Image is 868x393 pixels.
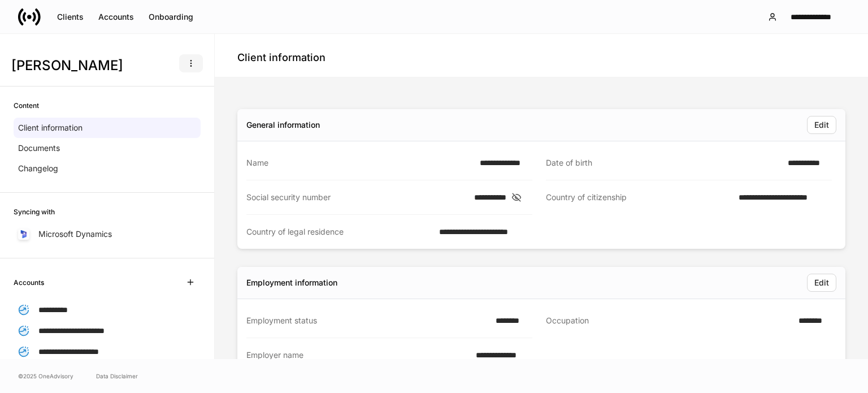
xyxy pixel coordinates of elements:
[246,157,473,169] div: Name
[14,118,201,138] a: Client information
[807,274,836,292] button: Edit
[246,119,320,131] div: General information
[14,224,201,244] a: Microsoft Dynamics
[546,157,781,169] div: Date of birth
[14,158,201,179] a: Changelog
[98,13,134,21] div: Accounts
[91,8,141,26] button: Accounts
[18,163,58,174] p: Changelog
[18,142,60,154] p: Documents
[246,349,469,361] div: Employer name
[14,138,201,158] a: Documents
[237,51,325,64] h4: Client information
[19,230,28,239] img: sIOyOZvWb5kUEAwh5D03bPzsWHrUXBSdsWHDhg8Ma8+nBQBvlija69eFAv+snJUCyn8AqO+ElBnIpgMAAAAASUVORK5CYII=
[18,372,73,381] span: © 2025 OneAdvisory
[50,8,91,26] button: Clients
[57,13,84,21] div: Clients
[546,192,732,204] div: Country of citizenship
[814,121,829,129] div: Edit
[141,8,201,26] button: Onboarding
[149,13,193,21] div: Onboarding
[11,57,175,75] h3: [PERSON_NAME]
[38,228,112,240] p: Microsoft Dynamics
[246,226,432,237] div: Country of legal residence
[546,315,792,327] div: Occupation
[14,206,55,217] h6: Syncing with
[14,277,44,288] h6: Accounts
[14,100,39,111] h6: Content
[814,279,829,287] div: Edit
[96,372,138,381] a: Data Disclaimer
[807,116,836,134] button: Edit
[246,192,467,203] div: Social security number
[246,277,337,288] div: Employment information
[246,315,489,326] div: Employment status
[18,122,83,133] p: Client information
